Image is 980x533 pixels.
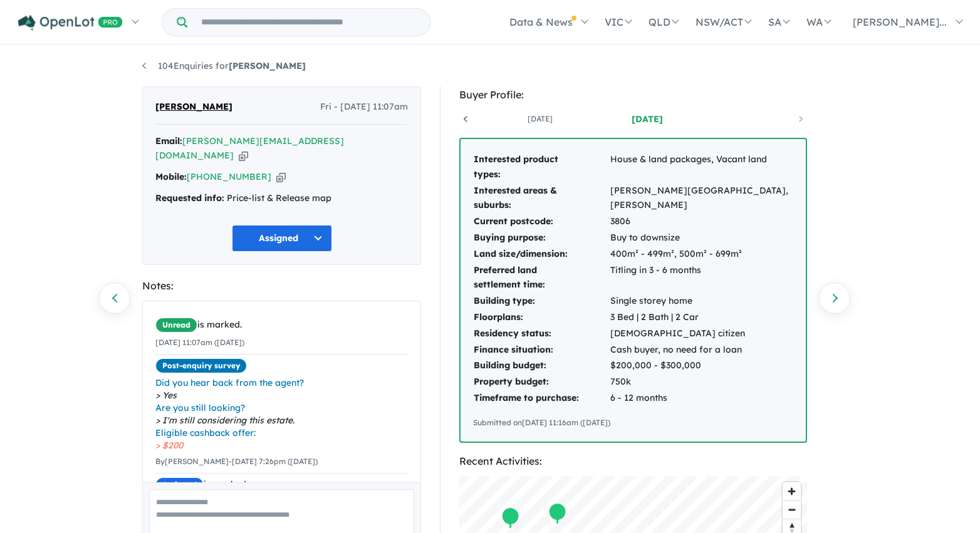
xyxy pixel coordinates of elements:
td: House & land packages, Vacant land [610,152,793,183]
span: Did you hear back from the agent? [155,376,408,389]
td: 750k [610,374,793,390]
small: [DATE] 11:07am ([DATE]) [155,338,244,347]
span: Unread [155,318,197,333]
span: Assigned [155,477,204,492]
input: Try estate name, suburb, builder or developer [190,9,428,36]
td: Floorplans: [473,309,610,326]
button: Assigned [232,225,332,252]
span: Are you still looking? [155,401,408,414]
a: [DATE] [487,113,593,125]
div: Buyer Profile: [459,86,807,103]
td: Current postcode: [473,214,610,230]
div: is marked. [155,318,408,333]
a: [PHONE_NUMBER] [187,171,271,182]
td: 6 - 12 months [610,390,793,406]
td: Buy to downsize [610,230,793,246]
a: 104Enquiries for[PERSON_NAME] [142,60,306,71]
div: Notes: [142,277,421,294]
td: Building type: [473,293,610,309]
td: 3 Bed | 2 Bath | 2 Car [610,309,793,326]
span: [PERSON_NAME]... [853,16,947,28]
span: [PERSON_NAME] [155,100,232,115]
td: Property budget: [473,374,610,390]
strong: Email: [155,135,182,147]
td: Residency status: [473,326,610,342]
div: Recent Activities: [459,453,807,470]
span: Post-enquiry survey [155,358,247,373]
strong: Requested info: [155,192,224,204]
td: [DEMOGRAPHIC_DATA] citizen [610,326,793,342]
td: [PERSON_NAME][GEOGRAPHIC_DATA], [PERSON_NAME] [610,183,793,214]
td: Buying purpose: [473,230,610,246]
button: Copy [276,170,286,184]
button: Copy [239,149,248,162]
strong: [PERSON_NAME] [229,60,306,71]
td: 400m² - 499m², 500m² - 699m² [610,246,793,262]
a: [PERSON_NAME][EMAIL_ADDRESS][DOMAIN_NAME] [155,135,344,162]
td: $200,000 - $300,000 [610,358,793,374]
td: Single storey home [610,293,793,309]
button: Zoom out [783,500,801,519]
button: Zoom in [783,482,801,500]
div: Map marker [501,506,520,529]
td: Cash buyer, no need for a loan [610,342,793,358]
img: Openlot PRO Logo White [18,15,123,31]
td: Timeframe to purchase: [473,390,610,406]
td: Preferred land settlement time: [473,262,610,294]
span: $200 [155,439,408,452]
small: By [PERSON_NAME] - [DATE] 7:26pm ([DATE]) [155,457,318,466]
div: Map marker [548,502,567,525]
td: Titling in 3 - 6 months [610,262,793,294]
span: Fri - [DATE] 11:07am [320,100,408,115]
span: Zoom out [783,501,801,519]
td: Land size/dimension: [473,246,610,262]
div: Price-list & Release map [155,191,408,206]
td: Finance situation: [473,342,610,358]
div: is marked. [155,477,408,492]
td: Interested product types: [473,152,610,183]
span: Yes [155,389,408,401]
strong: Mobile: [155,171,187,182]
nav: breadcrumb [142,59,838,74]
td: Building budget: [473,358,610,374]
td: 3806 [610,214,793,230]
td: Interested areas & suburbs: [473,183,610,214]
i: Eligible cashback offer: [155,427,256,438]
div: Submitted on [DATE] 11:16am ([DATE]) [473,417,793,429]
span: I'm still considering this estate. [155,414,408,427]
a: [DATE] [594,113,701,125]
